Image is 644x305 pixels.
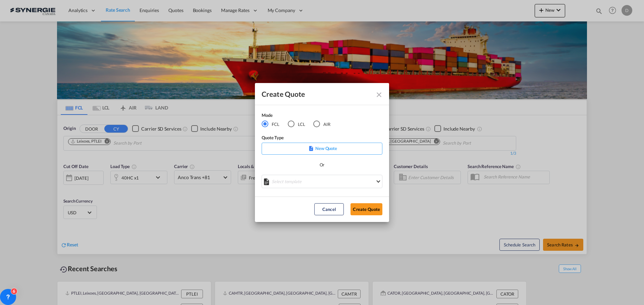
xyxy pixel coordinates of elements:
md-radio-button: LCL [288,120,305,128]
button: Cancel [314,203,344,215]
div: Quote Type [262,134,382,143]
md-radio-button: FCL [262,120,279,128]
button: Close dialog [372,88,384,100]
div: Or [320,161,325,168]
div: Mode [262,112,339,120]
button: Create Quote [351,203,382,215]
div: New Quote [262,143,382,155]
md-select: Select template [262,175,382,188]
div: Create Quote [262,90,370,98]
md-radio-button: AIR [313,120,330,128]
p: New Quote [264,145,380,152]
md-dialog: Create QuoteModeFCL LCLAIR ... [255,83,389,222]
md-icon: Close dialog [375,91,383,99]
